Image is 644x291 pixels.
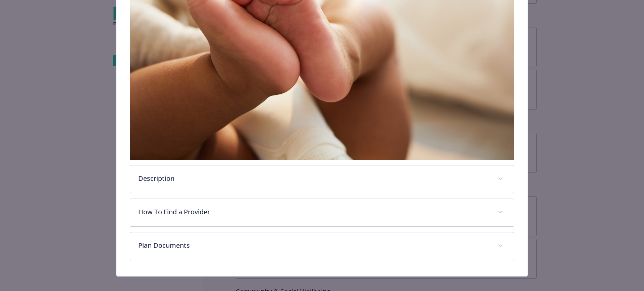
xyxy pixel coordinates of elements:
[130,199,514,226] div: How To Find a Provider
[130,232,514,260] div: Plan Documents
[138,207,490,217] p: How To Find a Provider
[130,165,514,193] div: Description
[138,240,490,250] p: Plan Documents
[138,173,490,184] p: Description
